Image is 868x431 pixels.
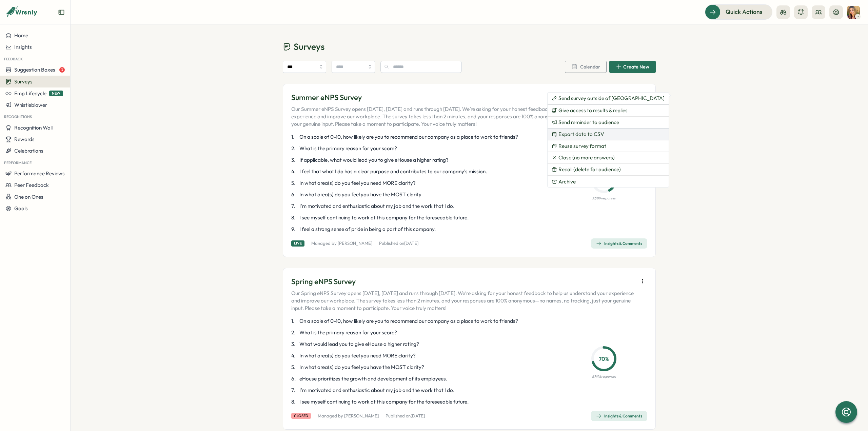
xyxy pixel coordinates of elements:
[291,133,298,141] span: 1 .
[14,66,55,73] span: Suggestion Boxes
[623,64,649,69] span: Create New
[14,124,53,131] span: Recognition Wall
[591,411,647,421] button: Insights & Comments
[299,214,469,221] span: I see myself continuing to work at this company for the foreseeable future.
[299,364,424,371] span: In what area(s) do you feel you have the MOST clarity?
[291,375,298,383] span: 6 .
[291,317,298,325] span: 1 .
[596,413,642,419] div: Insights & Comments
[59,67,65,73] span: 3
[299,202,454,210] span: I'm motivated and enthusiastic about my job and the work that I do.
[291,92,635,103] p: Summer eNPS Survey
[14,78,33,85] span: Surveys
[291,340,298,348] span: 3 .
[299,398,469,406] span: I see myself continuing to work at this company for the foreseeable future.
[291,214,298,221] span: 8 .
[558,179,576,185] span: Archive
[291,105,635,128] p: Our Summer eNPS Survey opens [DATE], [DATE] and runs through [DATE]. We’re asking for your honest...
[404,240,418,246] span: [DATE]
[591,238,647,249] button: Insights & Comments
[299,145,397,152] span: What is the primary reason for your score?
[299,156,449,164] span: If applicable, what would lead you to give eHouse a higher rating?
[548,105,669,116] button: Give access to results & replies
[14,44,32,50] span: Insights
[548,140,669,152] button: Reuse survey format
[558,131,604,137] span: Export data to CSV
[14,102,47,108] span: Whistleblower
[411,413,425,418] span: [DATE]
[14,170,65,177] span: Performance Reviews
[548,176,669,188] button: Archive
[294,41,324,53] span: Surveys
[386,413,425,419] p: Published on
[609,61,656,73] button: Create New
[847,6,860,19] img: Tarin O'Neill
[299,352,416,359] span: In what area(s) do you feel you need MORE clarity?
[558,119,619,125] span: Send reminder to audience
[593,355,614,363] p: 70 %
[592,196,615,201] p: 37 / 89 responses
[291,290,635,312] p: Our Spring eNPS Survey opens [DATE], [DATE] and runs through [DATE]. We’re asking for your honest...
[558,95,665,101] span: Send survey outside of [GEOGRAPHIC_DATA]
[299,329,397,336] span: What is the primary reason for your score?
[311,240,372,247] p: Managed by
[299,375,447,383] span: eHouse prioritizes the growth and development of its employees.
[299,191,421,198] span: In what area(s) do you feel you have the MOST clarity
[291,387,298,394] span: 7 .
[291,191,298,198] span: 6 .
[548,93,669,104] button: Send survey outside of [GEOGRAPHIC_DATA]
[291,398,298,406] span: 8 .
[291,145,298,152] span: 2 .
[548,164,669,175] button: Recall (delete for audience)
[344,413,379,418] a: [PERSON_NAME]
[14,194,43,200] span: One on Ones
[299,133,518,141] span: On a scale of 0-10, how likely are you to recommend our company as a place to work to friends?
[14,182,49,188] span: Peer Feedback
[338,240,372,246] a: [PERSON_NAME]
[580,64,600,69] span: Calendar
[558,166,621,173] span: Recall (delete for audience)
[558,143,606,149] span: Reuse survey format
[14,32,28,39] span: Home
[299,387,454,394] span: I'm motivated and enthusiastic about my job and the work that I do.
[548,117,669,128] button: Send reminder to audience
[596,241,642,246] div: Insights & Comments
[58,9,65,16] button: Expand sidebar
[291,168,298,175] span: 4 .
[291,179,298,187] span: 5 .
[299,168,487,175] span: I feel that what I do has a clear purpose and contributes to our company's mission.
[299,340,419,348] span: What would lead you to give eHouse a higher rating?
[558,155,615,161] span: Close (no more answers)
[299,179,416,187] span: In what area(s) do you feel you need MORE clarity?
[291,413,311,419] div: closed
[291,156,298,164] span: 3 .
[291,329,298,336] span: 2 .
[592,374,616,379] p: 67 / 96 responses
[705,4,772,19] button: Quick Actions
[291,202,298,210] span: 7 .
[291,240,304,246] div: Live
[726,7,763,16] span: Quick Actions
[565,61,607,73] button: Calendar
[291,226,298,233] span: 9 .
[14,205,28,212] span: Goals
[14,136,35,142] span: Rewards
[379,240,418,247] p: Published on
[548,129,669,140] button: Export data to CSV
[318,413,379,419] p: Managed by
[299,226,436,233] span: I feel a strong sense of pride in being a part of this company.
[291,364,298,371] span: 5 .
[14,148,43,154] span: Celebrations
[291,276,635,287] p: Spring eNPS Survey
[548,152,669,163] button: Close (no more answers)
[291,352,298,359] span: 4 .
[558,107,628,114] span: Give access to results & replies
[14,90,46,97] span: Emp Lifecycle
[299,317,518,325] span: On a scale of 0-10, how likely are you to recommend our company as a place to work to friends?
[49,91,63,96] span: NEW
